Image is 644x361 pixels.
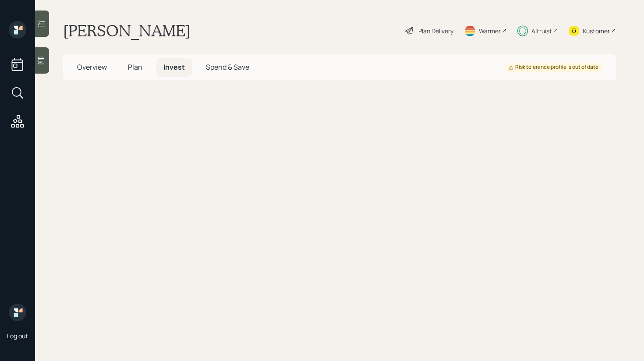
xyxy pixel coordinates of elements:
[77,62,107,72] span: Overview
[63,21,191,40] h1: [PERSON_NAME]
[7,332,28,340] div: Log out
[583,26,610,35] div: Kustomer
[531,26,552,35] div: Altruist
[163,62,185,72] span: Invest
[128,62,142,72] span: Plan
[418,26,453,35] div: Plan Delivery
[508,64,598,71] div: Risk tolerance profile is out of date
[206,62,249,72] span: Spend & Save
[479,26,501,35] div: Warmer
[9,304,26,321] img: retirable_logo.png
